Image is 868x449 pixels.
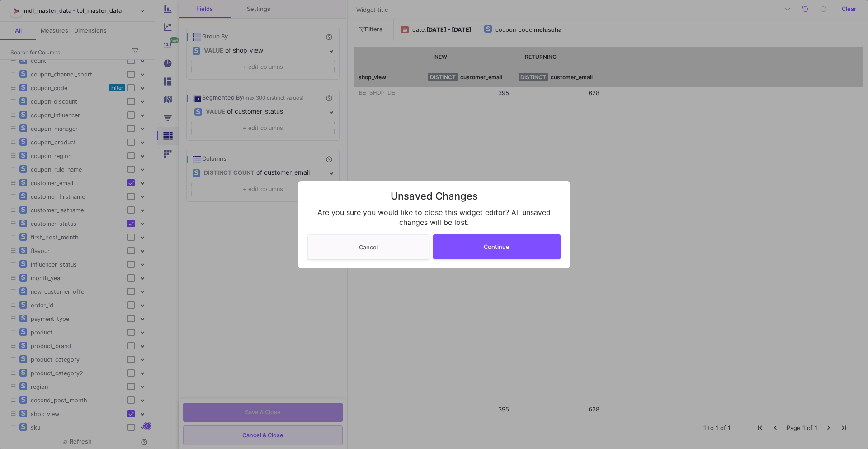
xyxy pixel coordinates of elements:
[433,234,561,259] button: Continue
[307,234,429,259] button: Cancel
[359,244,378,251] span: Cancel
[307,207,561,227] div: Are you sure you would like to close this widget editor? All unsaved changes will be lost.
[484,244,509,250] span: Continue
[307,190,561,202] h3: Unsaved Changes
